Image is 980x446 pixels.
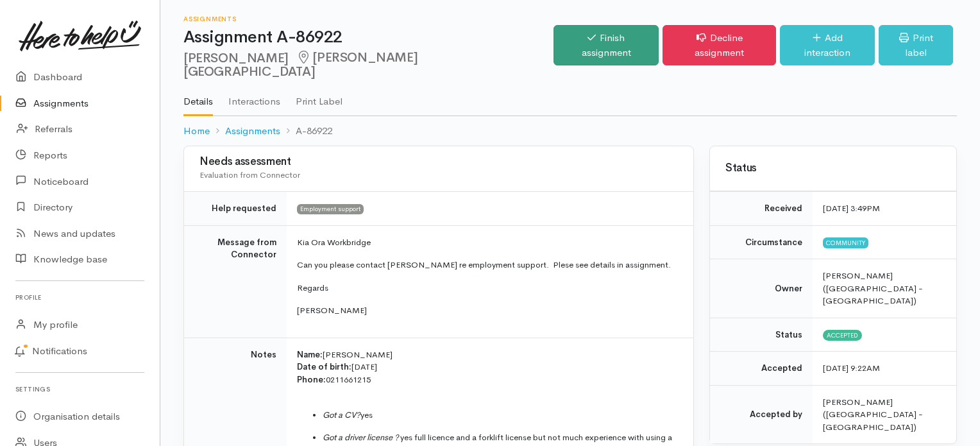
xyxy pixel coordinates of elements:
[199,169,300,180] span: Evaluation from Connector
[280,124,332,139] li: A-86922
[780,25,875,65] a: Add interaction
[183,28,553,47] h1: Assignment A-86922
[710,225,813,259] td: Circumstance
[823,203,880,214] time: [DATE] 3:49PM
[183,15,553,22] h6: Assignments
[296,79,342,115] a: Print Label
[725,162,941,175] h3: Status
[183,51,553,80] h2: [PERSON_NAME]
[297,236,678,249] p: Kia Ora Workbridge
[297,304,678,317] p: [PERSON_NAME]
[323,409,360,420] span: Got a CV?
[813,385,956,443] td: [PERSON_NAME] ([GEOGRAPHIC_DATA] - [GEOGRAPHIC_DATA])
[183,124,210,139] a: Home
[183,79,213,116] a: Details
[184,225,287,338] td: Message from Connector
[297,374,326,385] span: Phone:
[184,192,287,226] td: Help requested
[663,25,776,65] a: Decline assignment
[183,49,418,80] span: [PERSON_NAME][GEOGRAPHIC_DATA]
[326,374,371,385] span: 0211661215
[225,124,280,139] a: Assignments
[297,349,323,360] span: Name:
[823,330,862,340] span: Accepted
[710,192,813,226] td: Received
[553,25,659,65] a: Finish assignment
[710,385,813,443] td: Accepted by
[879,25,953,65] a: Print label
[710,352,813,386] td: Accepted
[297,204,364,214] span: Employment support
[297,259,678,271] p: Can you please contact [PERSON_NAME] re employment support. Plese see details in assignment.
[323,349,393,360] span: [PERSON_NAME]
[15,289,144,306] h6: Profile
[199,156,678,168] h3: Needs assessment
[823,270,923,306] span: [PERSON_NAME] ([GEOGRAPHIC_DATA] - [GEOGRAPHIC_DATA])
[360,409,373,420] span: yes
[823,363,880,373] time: [DATE] 9:22AM
[323,432,399,443] span: Got a driver license ?
[710,318,813,352] td: Status
[351,361,377,372] span: [DATE]
[228,79,280,115] a: Interactions
[297,361,351,372] span: Date of birth:
[297,282,678,295] p: Regards
[183,116,957,146] nav: breadcrumb
[15,381,144,398] h6: Settings
[823,237,868,248] span: Community
[710,259,813,318] td: Owner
